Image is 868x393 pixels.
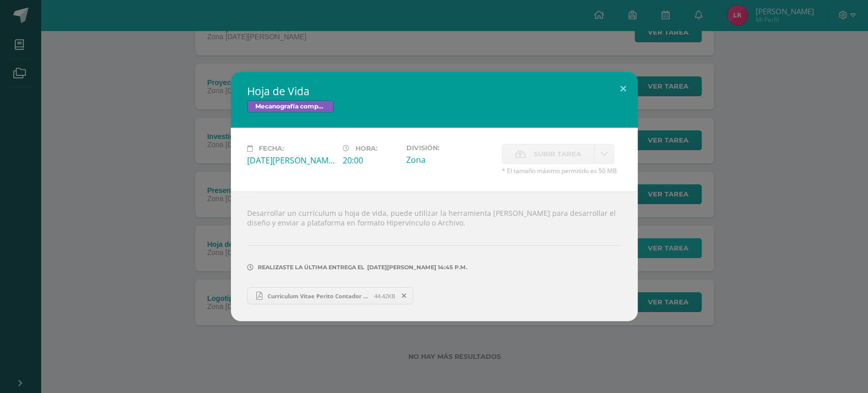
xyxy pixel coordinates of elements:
div: 20:00 [343,155,398,166]
span: [DATE][PERSON_NAME] 14:45 p.m. [365,267,467,268]
label: La fecha de entrega ha expirado [502,144,594,164]
h2: Hoja de Vida [247,84,621,98]
div: Desarrollar un currículum u hoja de vida, puede utilizar la herramienta [PERSON_NAME] para desarr... [231,191,638,321]
span: Hora: [355,145,377,152]
span: Mecanografía computarizada [247,100,334,113]
span: Remover entrega [396,290,413,301]
div: [DATE][PERSON_NAME] [247,155,335,166]
a: Curriculum Vitae Perito Contador Bilingüe, [PERSON_NAME].pdf 44.42KB [247,287,414,304]
button: Close (Esc) [609,72,638,106]
span: Realizaste la última entrega el [258,264,365,271]
span: * El tamaño máximo permitido es 50 MB [502,166,621,175]
span: Curriculum Vitae Perito Contador Bilingüe, [PERSON_NAME].pdf [262,292,374,300]
a: La fecha de entrega ha expirado [594,144,614,164]
div: Zona [406,154,494,165]
span: Fecha: [259,145,284,152]
span: 44.42KB [374,292,395,300]
span: Subir tarea [534,145,581,163]
label: División: [406,144,494,152]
